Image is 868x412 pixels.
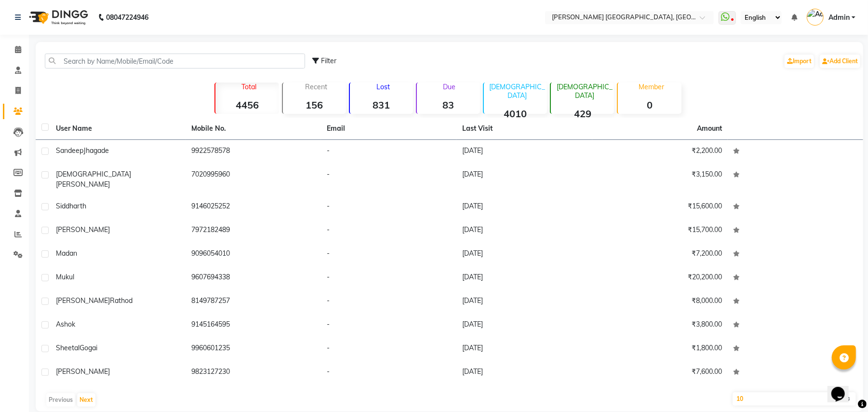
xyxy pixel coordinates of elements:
[820,55,860,68] a: Add Client
[321,243,456,266] td: -
[56,180,110,189] span: [PERSON_NAME]
[186,118,321,140] th: Mobile No.
[56,249,77,258] span: Madan
[45,54,305,69] input: Search by Name/Mobile/Email/Code
[456,219,592,243] td: [DATE]
[592,195,728,219] td: ₹15,600.00
[321,290,456,314] td: -
[186,164,321,195] td: 7020995960
[592,219,728,243] td: ₹15,700.00
[592,290,728,314] td: ₹8,000.00
[785,55,814,68] a: Import
[287,82,346,91] p: Recent
[592,266,728,290] td: ₹20,200.00
[186,290,321,314] td: 8149787257
[456,164,592,195] td: [DATE]
[56,343,80,352] span: Sheetal
[56,170,131,179] span: [DEMOGRAPHIC_DATA]
[592,140,728,164] td: ₹2,200.00
[456,140,592,164] td: [DATE]
[186,266,321,290] td: 9607694338
[484,108,547,120] strong: 4010
[419,82,480,91] p: Due
[321,337,456,361] td: -
[456,314,592,337] td: [DATE]
[456,195,592,219] td: [DATE]
[219,82,279,91] p: Total
[592,337,728,361] td: ₹1,800.00
[321,118,456,140] th: Email
[77,393,95,407] button: Next
[186,243,321,266] td: 9096054010
[592,361,728,385] td: ₹7,600.00
[56,202,86,210] span: Siddharth
[283,99,346,111] strong: 156
[456,266,592,290] td: [DATE]
[488,82,547,100] p: [DEMOGRAPHIC_DATA]
[321,219,456,243] td: -
[321,195,456,219] td: -
[456,243,592,266] td: [DATE]
[56,273,74,281] span: Mukul
[186,195,321,219] td: 9146025252
[622,82,681,91] p: Member
[50,118,186,140] th: User Name
[456,290,592,314] td: [DATE]
[551,108,614,120] strong: 429
[828,13,850,23] span: Admin
[321,164,456,195] td: -
[417,99,480,111] strong: 83
[354,82,413,91] p: Lost
[186,140,321,164] td: 9922578578
[350,99,413,111] strong: 831
[828,373,858,402] iframe: chat widget
[321,314,456,337] td: -
[56,146,83,155] span: Sandeep
[110,296,133,305] span: Rathod
[592,243,728,266] td: ₹7,200.00
[56,296,110,305] span: [PERSON_NAME]
[56,367,110,376] span: [PERSON_NAME]
[186,337,321,361] td: 9960601235
[321,361,456,385] td: -
[456,118,592,140] th: Last Visit
[106,4,148,31] b: 08047224946
[691,118,728,139] th: Amount
[25,4,91,31] img: logo
[80,343,97,352] span: Gogai
[321,140,456,164] td: -
[186,361,321,385] td: 9823127230
[618,99,681,111] strong: 0
[592,314,728,337] td: ₹3,800.00
[83,146,109,155] span: Jhagade
[215,99,279,111] strong: 4456
[456,337,592,361] td: [DATE]
[186,219,321,243] td: 7972182489
[456,361,592,385] td: [DATE]
[56,320,75,329] span: Ashok
[555,82,614,100] p: [DEMOGRAPHIC_DATA]
[56,225,110,234] span: [PERSON_NAME]
[186,314,321,337] td: 9145164595
[321,56,336,65] span: Filter
[592,164,728,195] td: ₹3,150.00
[807,9,824,26] img: Admin
[321,266,456,290] td: -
